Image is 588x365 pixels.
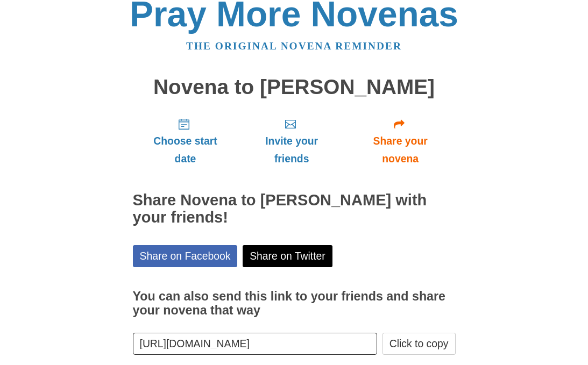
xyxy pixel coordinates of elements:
button: Click to copy [382,333,456,355]
a: The original novena reminder [186,40,402,52]
span: Invite your friends [249,132,334,168]
a: Share on Facebook [133,245,238,267]
a: Share on Twitter [243,245,332,267]
h3: You can also send this link to your friends and share your novena that way [133,290,456,317]
span: Share your novena [356,132,445,168]
h2: Share Novena to [PERSON_NAME] with your friends! [133,192,456,226]
a: Invite your friends [238,109,345,173]
h1: Novena to [PERSON_NAME] [133,76,456,99]
a: Choose start date [133,109,238,173]
a: Share your novena [345,109,456,173]
span: Choose start date [144,132,228,168]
